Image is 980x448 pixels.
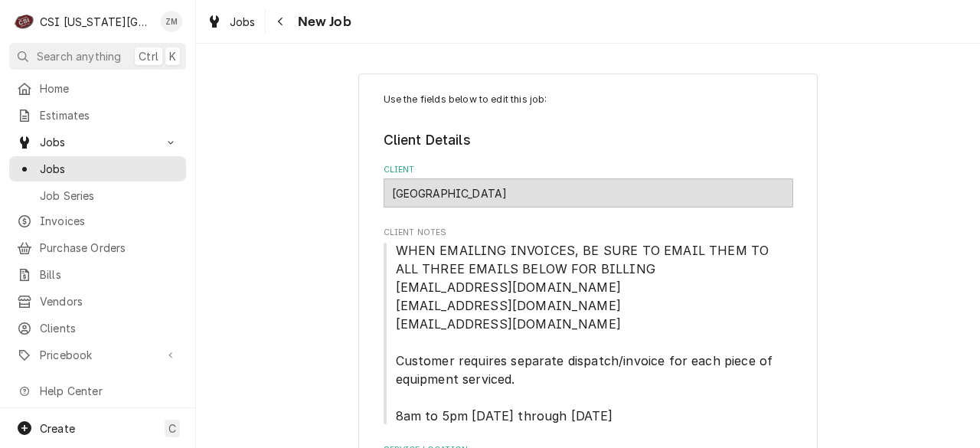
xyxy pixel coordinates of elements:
[384,164,793,176] label: Client
[40,267,178,283] span: Bills
[384,130,793,150] legend: Client Details
[40,213,178,229] span: Invoices
[40,80,178,96] span: Home
[9,103,186,128] a: Estimates
[384,178,793,208] div: MAPLE RANCH
[9,129,186,155] a: Go to Jobs
[9,316,186,341] a: Clients
[384,241,793,425] span: Client Notes
[384,227,793,425] div: Client Notes
[161,11,182,32] div: ZM
[40,383,177,399] span: Help Center
[9,235,186,260] a: Purchase Orders
[9,342,186,368] a: Go to Pricebook
[9,405,186,430] a: Go to What's New
[14,11,35,32] div: C
[40,293,178,309] span: Vendors
[384,93,793,106] p: Use the fields below to edit this job:
[269,9,293,34] button: Navigate back
[40,107,178,123] span: Estimates
[40,14,152,30] div: CSI [US_STATE][GEOGRAPHIC_DATA]
[40,422,75,435] span: Create
[40,161,178,177] span: Jobs
[169,48,176,64] span: K
[139,48,158,64] span: Ctrl
[40,320,178,336] span: Clients
[9,156,186,181] a: Jobs
[396,243,777,423] span: WHEN EMAILING INVOICES, BE SURE TO EMAIL THEM TO ALL THREE EMAILS BELOW FOR BILLING [EMAIL_ADDRES...
[9,208,186,234] a: Invoices
[161,11,182,32] div: Zach Masters's Avatar
[384,227,793,239] span: Client Notes
[40,188,178,204] span: Job Series
[9,378,186,404] a: Go to Help Center
[9,43,186,70] button: Search anythingCtrlK
[168,420,176,437] span: C
[40,240,178,256] span: Purchase Orders
[9,76,186,101] a: Home
[384,164,793,208] div: Client
[9,262,186,287] a: Bills
[293,11,351,32] span: New Job
[9,289,186,314] a: Vendors
[9,183,186,208] a: Job Series
[230,14,256,30] span: Jobs
[40,347,155,363] span: Pricebook
[201,9,262,34] a: Jobs
[40,134,155,150] span: Jobs
[14,11,35,32] div: CSI Kansas City's Avatar
[37,48,121,64] span: Search anything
